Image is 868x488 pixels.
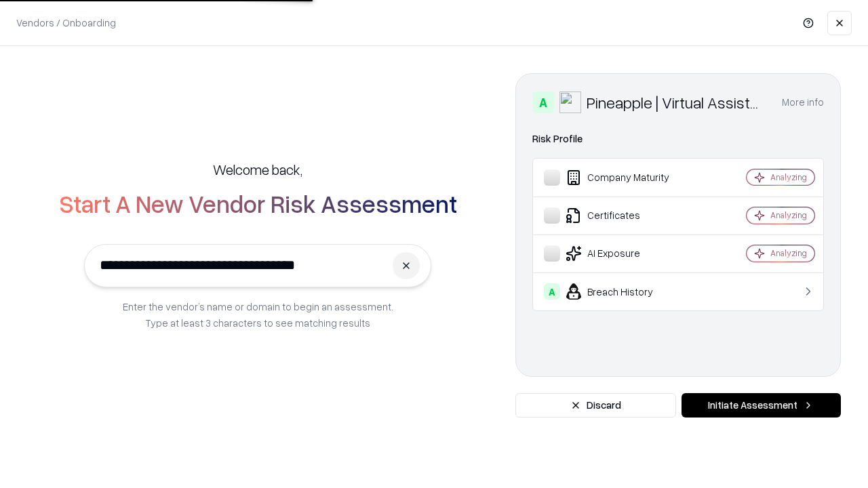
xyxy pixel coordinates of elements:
[782,90,824,115] button: More info
[770,209,807,221] div: Analyzing
[532,131,824,147] div: Risk Profile
[770,171,807,183] div: Analyzing
[544,245,706,262] div: AI Exposure
[682,393,841,418] button: Initiate Assessment
[16,16,116,30] p: Vendors / Onboarding
[532,91,554,113] div: A
[213,160,302,179] h5: Welcome back,
[544,207,706,224] div: Certificates
[544,283,560,300] div: A
[544,283,706,300] div: Breach History
[59,190,457,217] h2: Start A New Vendor Risk Assessment
[515,393,676,418] button: Discard
[559,91,581,113] img: Pineapple | Virtual Assistant Agency
[123,298,393,331] p: Enter the vendor’s name or domain to begin an assessment. Type at least 3 characters to see match...
[587,91,766,113] div: Pineapple | Virtual Assistant Agency
[544,169,706,186] div: Company Maturity
[770,247,807,259] div: Analyzing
